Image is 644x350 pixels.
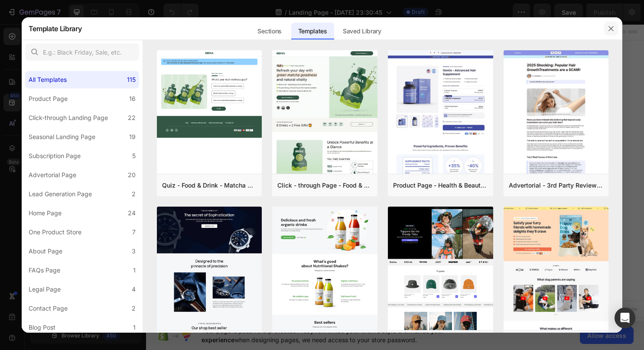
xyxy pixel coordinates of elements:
div: Start with Generating from URL or image [202,224,319,230]
div: 115 [127,75,136,85]
div: 2 [132,189,136,199]
div: 16 [129,94,136,104]
div: 24 [128,208,136,218]
div: FAQs Page [29,265,60,275]
img: quiz-1.png [157,50,262,138]
div: All Templates [29,75,67,85]
div: 1 [133,265,136,275]
input: E.g.: Black Friday, Sale, etc. [25,43,139,61]
div: 4 [132,284,136,295]
div: 20 [128,170,136,180]
div: Home Page [29,208,62,218]
div: Lead Generation Page [29,189,92,199]
div: Advertorial Page [29,170,76,180]
div: 5 [132,151,136,161]
div: One Product Store [29,227,81,237]
div: Advertorial - 3rd Party Review - The Before Image - Hair Supplement [509,180,604,191]
div: 7 [132,227,136,237]
button: Add elements [262,175,323,192]
div: About Page [29,246,62,256]
div: Click-through Landing Page [29,113,108,123]
div: Templates [291,23,334,40]
div: Saved Library [336,23,388,40]
div: Start with Sections from sidebar [208,158,312,168]
div: Open Intercom Messenger [615,308,635,328]
div: 2 [132,303,136,314]
button: Add sections [197,175,257,192]
div: Blog Post [29,322,55,333]
div: Subscription Page [29,151,81,161]
div: 22 [128,113,136,123]
div: Legal Page [29,284,61,295]
div: Click - through Page - Food & Drink - Matcha Glow Shot [277,180,372,191]
div: 1 [133,322,136,333]
div: Seasonal Landing Page [29,132,95,142]
h2: Template Library [29,17,82,40]
div: Quiz - Food & Drink - Matcha Glow Shot [162,180,257,191]
div: 19 [129,132,136,142]
div: Product Page [29,94,68,104]
div: Contact Page [29,303,68,314]
div: 3 [132,246,136,256]
div: Product Page - Health & Beauty - Hair Supplement [393,180,488,191]
div: Sections [250,23,288,40]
